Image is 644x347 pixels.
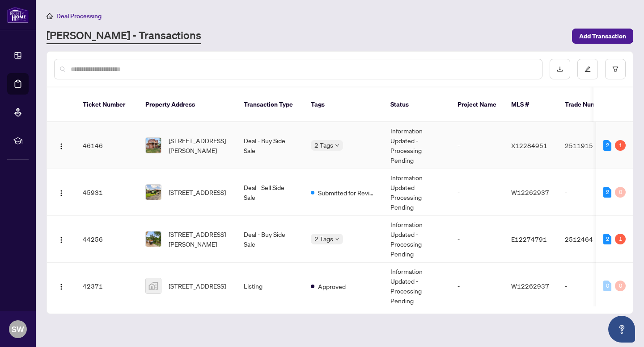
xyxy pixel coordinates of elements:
button: edit [577,59,598,79]
button: Logo [54,185,68,199]
td: - [450,169,504,216]
img: thumbnail-img [146,138,161,153]
td: 44256 [76,216,138,263]
button: Logo [54,279,68,293]
span: filter [612,66,619,72]
td: - [450,122,504,169]
th: Transaction Type [237,87,304,122]
button: Logo [54,232,68,246]
td: Information Updated - Processing Pending [383,122,450,169]
a: [PERSON_NAME] - Transactions [47,28,201,44]
span: X12284951 [511,141,547,149]
span: W12262937 [511,282,549,290]
img: thumbnail-img [146,278,161,293]
button: Add Transaction [572,29,633,44]
span: SW [12,323,24,335]
button: download [550,59,570,79]
td: 46146 [76,122,138,169]
div: 0 [603,281,611,291]
td: Information Updated - Processing Pending [383,216,450,263]
span: Submitted for Review [318,188,376,198]
span: down [335,143,339,148]
span: Approved [318,281,346,291]
span: 2 Tags [314,234,333,244]
td: 42371 [76,263,138,310]
span: [STREET_ADDRESS] [169,281,226,291]
span: E12274791 [511,235,547,243]
button: filter [605,59,626,79]
img: Logo [58,190,65,197]
th: Property Address [138,87,237,122]
td: Deal - Sell Side Sale [237,169,304,216]
td: Deal - Buy Side Sale [237,122,304,169]
td: 2511915 [558,122,620,169]
td: - [450,216,504,263]
img: Logo [58,283,65,290]
td: - [450,263,504,310]
th: MLS # [504,87,558,122]
div: 1 [615,234,626,244]
td: Information Updated - Processing Pending [383,263,450,310]
div: 2 [603,140,611,151]
div: 1 [615,140,626,151]
div: 2 [603,187,611,198]
img: logo [7,7,29,23]
div: 0 [615,281,626,291]
td: Listing [237,263,304,310]
span: Deal Processing [56,12,102,20]
img: Logo [58,236,65,244]
td: 45931 [76,169,138,216]
div: 2 [603,234,611,244]
img: Logo [58,143,65,150]
span: download [557,66,563,72]
span: [STREET_ADDRESS] [169,187,226,197]
div: 0 [615,187,626,198]
span: 2 Tags [314,140,333,150]
img: thumbnail-img [146,231,161,247]
span: down [335,237,339,241]
span: W12262937 [511,188,549,196]
span: Add Transaction [579,29,626,43]
img: thumbnail-img [146,185,161,200]
td: Deal - Buy Side Sale [237,216,304,263]
td: 2512464 [558,216,620,263]
span: edit [585,66,591,72]
th: Tags [304,87,383,122]
th: Project Name [450,87,504,122]
td: Information Updated - Processing Pending [383,169,450,216]
th: Trade Number [558,87,620,122]
span: home [47,13,53,19]
button: Logo [54,138,68,153]
span: [STREET_ADDRESS][PERSON_NAME] [169,136,229,155]
th: Status [383,87,450,122]
td: - [558,263,620,310]
button: Open asap [608,316,635,343]
td: - [558,169,620,216]
th: Ticket Number [76,87,138,122]
span: [STREET_ADDRESS][PERSON_NAME] [169,229,229,249]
